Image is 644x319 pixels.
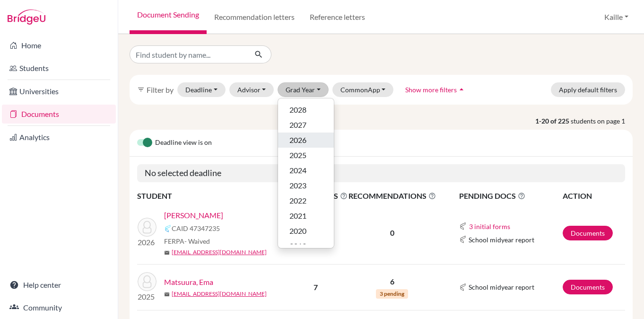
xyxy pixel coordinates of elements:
[138,237,157,248] p: 2026
[469,235,534,245] span: School midyear report
[332,82,394,97] button: CommonApp
[469,282,534,292] span: School midyear report
[2,59,116,78] a: Students
[289,134,306,146] span: 2026
[2,36,116,55] a: Home
[138,218,157,237] img: Fujita, Ryotaro
[289,210,306,222] span: 2021
[289,119,306,131] span: 2027
[2,105,116,124] a: Documents
[137,164,625,182] h5: No selected deadline
[278,193,334,208] button: 2022
[289,165,306,176] span: 2024
[459,284,467,291] img: Common App logo
[348,227,436,239] p: 0
[289,180,306,191] span: 2023
[457,85,466,94] i: arrow_drop_up
[177,82,226,97] button: Deadline
[172,223,220,233] span: CAID 47347235
[289,195,306,206] span: 2022
[278,133,334,148] button: 2026
[2,128,116,147] a: Analytics
[397,82,474,97] button: Show more filtersarrow_drop_up
[130,45,247,63] input: Find student by name...
[289,225,306,237] span: 2020
[172,290,267,298] a: [EMAIL_ADDRESS][DOMAIN_NAME]
[600,8,633,26] button: Kaille
[2,275,116,294] a: Help center
[147,85,174,94] span: Filter by
[138,291,157,302] p: 2025
[348,190,436,202] span: RECOMMENDATIONS
[137,190,284,202] th: STUDENT
[164,210,223,221] a: [PERSON_NAME]
[137,86,145,93] i: filter_list
[278,117,334,133] button: 2027
[563,280,613,294] a: Documents
[8,9,45,25] img: Bridge-U
[172,248,267,257] a: [EMAIL_ADDRESS][DOMAIN_NAME]
[278,223,334,239] button: 2020
[164,236,210,246] span: FERPA
[278,82,329,97] button: Grad Year
[278,163,334,178] button: 2024
[155,137,212,149] span: Deadline view is on
[164,276,213,288] a: Matsuura, Ema
[571,116,633,126] span: students on page 1
[278,208,334,223] button: 2021
[535,116,571,126] strong: 1-20 of 225
[278,178,334,193] button: 2023
[563,226,613,240] a: Documents
[164,292,170,297] span: mail
[184,237,210,245] span: - Waived
[278,239,334,254] button: 2019
[278,102,334,117] button: 2028
[469,221,511,232] button: 3 initial forms
[289,150,306,161] span: 2025
[2,82,116,101] a: Universities
[313,283,318,292] b: 7
[562,190,625,202] th: ACTION
[138,272,157,291] img: Matsuura, Ema
[164,250,170,256] span: mail
[459,190,562,202] span: PENDING DOCS
[164,225,172,232] img: Common App logo
[229,82,274,97] button: Advisor
[2,298,116,317] a: Community
[405,86,457,94] span: Show more filters
[278,148,334,163] button: 2025
[278,98,334,248] div: Grad Year
[459,236,467,243] img: Common App logo
[348,276,436,287] p: 6
[289,240,306,252] span: 2019
[459,222,467,230] img: Common App logo
[551,82,625,97] button: Apply default filters
[289,104,306,115] span: 2028
[376,289,408,299] span: 3 pending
